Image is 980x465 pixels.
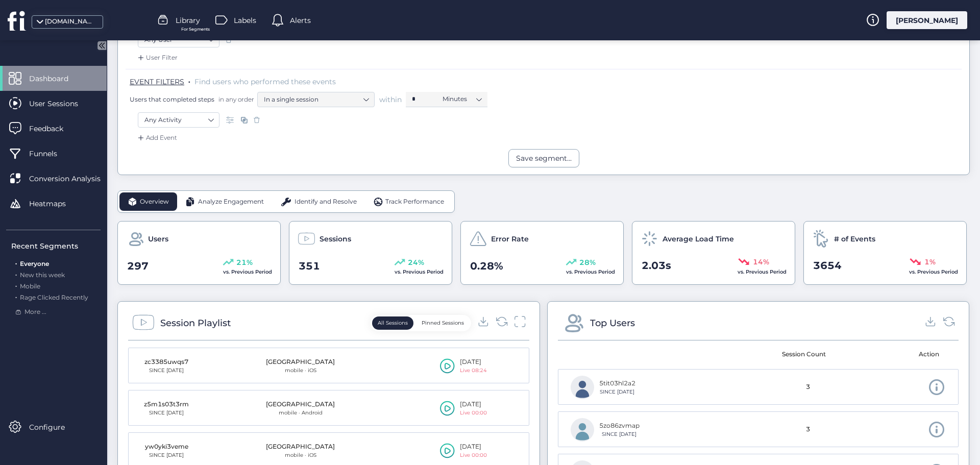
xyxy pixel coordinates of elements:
[181,26,210,33] span: For Segments
[141,357,192,367] div: zc3385uwqs7
[136,133,177,143] div: Add Event
[834,233,875,244] span: # of Events
[136,53,178,63] div: User Filter
[29,173,116,184] span: Conversion Analysis
[198,197,264,207] span: Analyze Engagement
[460,451,487,459] div: Live 00:00
[887,11,967,29] div: [PERSON_NAME]
[290,15,311,26] span: Alerts
[738,268,787,275] span: vs. Previous Period
[15,258,17,267] span: .
[20,282,40,290] span: Mobile
[223,268,272,275] span: vs. Previous Period
[853,340,951,369] mat-header-cell: Action
[753,256,769,267] span: 14%
[599,388,635,396] div: SINCE [DATE]
[266,442,335,452] div: [GEOGRAPHIC_DATA]
[299,258,320,274] span: 351
[395,268,444,275] span: vs. Previous Period
[141,451,192,459] div: SINCE [DATE]
[266,409,335,417] div: mobile · Android
[266,451,335,459] div: mobile · iOS
[642,258,671,274] span: 2.03s
[295,197,357,207] span: Identify and Resolve
[15,291,17,301] span: .
[144,112,213,128] nz-select-item: Any Activity
[141,400,192,409] div: z5m1s03t3rm
[29,422,80,433] span: Configure
[160,316,231,330] div: Session Playlist
[909,268,958,275] span: vs. Previous Period
[806,382,810,392] span: 3
[599,421,640,431] div: 5zo86zvmap
[29,98,93,109] span: User Sessions
[130,95,214,104] span: Users that completed steps
[141,366,192,375] div: SINCE [DATE]
[516,153,572,164] div: Save segment...
[29,123,79,134] span: Feedback
[20,260,49,267] span: Everyone
[320,233,351,244] span: Sessions
[188,75,190,85] span: .
[460,357,487,367] div: [DATE]
[266,366,335,375] div: mobile · iOS
[408,257,424,268] span: 24%
[29,148,72,159] span: Funnels
[460,366,487,375] div: Live 08:24
[470,258,503,274] span: 0.28%
[416,316,470,330] button: Pinned Sessions
[176,15,200,26] span: Library
[385,197,444,207] span: Track Performance
[264,92,368,107] nz-select-item: In a single session
[236,257,253,268] span: 21%
[141,442,192,452] div: yw0yki3veme
[813,258,842,274] span: 3654
[599,379,635,388] div: 5tit03hl2a2
[29,198,81,209] span: Heatmaps
[140,197,169,207] span: Overview
[15,269,17,279] span: .
[194,77,336,86] span: Find users who performed these events
[566,268,615,275] span: vs. Previous Period
[15,280,17,290] span: .
[924,256,936,267] span: 1%
[579,257,596,268] span: 28%
[663,233,734,244] span: Average Load Time
[20,271,65,279] span: New this week
[24,307,46,317] span: More ...
[379,94,402,105] span: within
[460,442,487,452] div: [DATE]
[754,340,853,369] mat-header-cell: Session Count
[266,400,335,409] div: [GEOGRAPHIC_DATA]
[234,15,256,26] span: Labels
[266,357,335,367] div: [GEOGRAPHIC_DATA]
[29,73,84,84] span: Dashboard
[806,425,810,434] span: 3
[127,258,149,274] span: 297
[20,293,88,301] span: Rage Clicked Recently
[443,91,481,107] nz-select-item: Minutes
[460,400,487,409] div: [DATE]
[45,17,96,27] div: [DOMAIN_NAME]
[590,316,635,330] div: Top Users
[130,77,184,86] span: EVENT FILTERS
[11,240,101,252] div: Recent Segments
[599,430,640,438] div: SINCE [DATE]
[491,233,529,244] span: Error Rate
[460,409,487,417] div: Live 00:00
[148,233,168,244] span: Users
[372,316,413,330] button: All Sessions
[216,95,254,104] span: in any order
[141,409,192,417] div: SINCE [DATE]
